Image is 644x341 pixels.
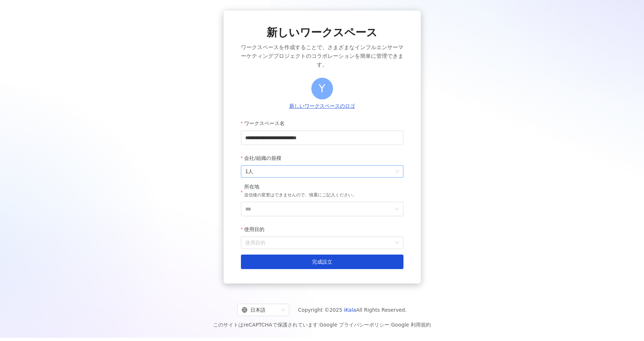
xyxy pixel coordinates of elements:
span: 新しいワークスペース [267,25,377,40]
label: 使用目的 [241,222,270,236]
a: iKala [344,307,356,313]
span: down [395,207,399,211]
p: 送信後の変更はできませんので、慎重にご記入ください。 [244,192,357,199]
a: Google プライバシーポリシー [319,322,389,328]
button: 完成設立 [241,255,403,269]
label: ワークスペース名 [241,116,290,131]
input: ワークスペース名 [241,131,403,145]
span: | [389,322,391,328]
span: 完成設立 [312,259,332,265]
button: 新しいワークスペースのロゴ [287,102,357,110]
span: Y [319,80,325,97]
span: このサイトはreCAPTCHAで保護されています [213,320,431,329]
label: 会社/組織の規模 [241,151,287,165]
div: 日本語 [242,304,278,316]
div: 所在地 [244,183,357,191]
span: Copyright © 2025 All Rights Reserved. [298,306,407,314]
span: | [318,322,320,328]
span: ワークスペースを作成することで、さまざまなインフルエンサーマーケティングプロジェクトのコラボレーションを簡単に管理できます。 [241,43,403,69]
span: 1人 [245,166,399,177]
a: Google 利用規約 [391,322,431,328]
